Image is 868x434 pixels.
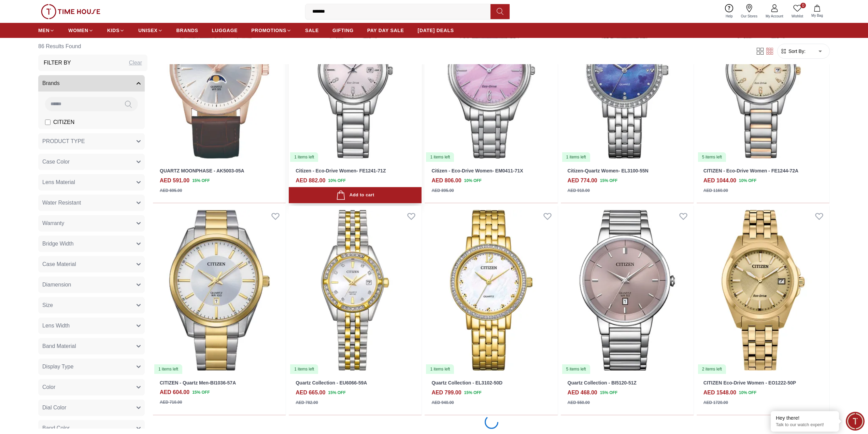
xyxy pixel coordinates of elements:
[38,400,145,416] button: Dial Color
[212,24,238,37] a: LUGGAGE
[138,27,157,34] span: UNISEX
[160,388,189,396] h4: AED 604.00
[289,187,422,203] button: Add to cart
[296,168,386,173] a: Citizen - Eco-Drive Women- FE1241-71Z
[568,177,597,185] h4: AED 774.00
[42,260,76,268] span: Case Material
[703,177,736,185] h4: AED 1044.00
[737,3,762,20] a: Our Stores
[290,364,318,374] div: 1 items left
[107,27,119,34] span: KIDS
[431,177,461,185] h4: AED 806.00
[192,178,210,184] span: 15 % OFF
[42,301,53,309] span: Size
[723,14,736,19] span: Help
[68,24,94,37] a: WOMEN
[107,24,125,37] a: KIDS
[562,152,590,162] div: 1 items left
[38,277,145,293] button: Diamension
[600,178,617,184] span: 15 % OFF
[328,178,345,184] span: 10 % OFF
[698,152,726,162] div: 5 items left
[153,206,286,375] a: CITIZEN - Quartz Men-BI1036-57A1 items left
[176,27,198,34] span: BRANDS
[160,177,189,185] h4: AED 591.00
[568,168,649,173] a: Citizen-Quartz Women- EL3100-55N
[738,14,760,19] span: Our Stores
[431,168,523,173] a: Citizen - Eco-Drive Women- EM0411-71X
[296,400,318,406] div: AED 782.00
[44,59,71,67] h3: Filter By
[846,412,865,431] div: Chat Widget
[703,400,728,406] div: AED 1720.00
[45,120,51,125] input: CITIZEN
[336,191,374,200] div: Add to cart
[53,118,74,126] span: CITIZEN
[698,364,726,374] div: 2 items left
[42,281,71,289] span: Diamension
[154,364,182,374] div: 1 items left
[568,400,590,406] div: AED 550.00
[367,27,404,34] span: PAY DAY SALE
[296,380,367,386] a: Quartz Collection - EU6066-59A
[703,187,728,194] div: AED 1160.00
[776,422,834,428] p: Talk to our watch expert!
[42,178,75,186] span: Lens Material
[332,24,354,37] a: GIFTING
[42,219,64,227] span: Warranty
[426,364,454,374] div: 1 items left
[800,3,806,8] span: 0
[763,14,786,19] span: My Account
[41,4,100,19] img: ...
[38,24,55,37] a: MEN
[431,400,454,406] div: AED 940.00
[425,206,557,375] img: Quartz Collection - EL3102-50D
[38,215,145,232] button: Warranty
[176,24,198,37] a: BRANDS
[42,383,55,391] span: Color
[703,389,736,397] h4: AED 1548.00
[42,158,70,166] span: Case Color
[561,206,694,375] a: Quartz Collection - BI5120-51Z5 items left
[739,178,756,184] span: 10 % OFF
[38,318,145,334] button: Lens Width
[38,338,145,354] button: Band Material
[418,27,454,34] span: [DATE] DEALS
[426,152,454,162] div: 1 items left
[160,168,244,173] a: QUARTZ MOONPHASE - AK5003-05A
[42,79,60,87] span: Brands
[38,133,145,150] button: PRODUCT TYPE
[289,206,422,375] a: Quartz Collection - EU6066-59A1 items left
[722,3,737,20] a: Help
[418,24,454,37] a: [DATE] DEALS
[296,177,325,185] h4: AED 882.00
[464,178,482,184] span: 10 % OFF
[703,168,798,173] a: CITIZEN - Eco-Drive Women - FE1244-72A
[568,389,597,397] h4: AED 468.00
[38,236,145,252] button: Bridge Width
[431,380,502,386] a: Quartz Collection - EL3102-50D
[251,27,286,34] span: PROMOTIONS
[38,27,49,34] span: MEN
[42,240,74,248] span: Bridge Width
[332,27,354,34] span: GIFTING
[739,390,756,396] span: 10 % OFF
[425,206,557,375] a: Quartz Collection - EL3102-50D1 items left
[367,24,404,37] a: PAY DAY SALE
[807,3,827,19] button: My Bag
[212,27,238,34] span: LUGGAGE
[160,380,236,386] a: CITIZEN - Quartz Men-BI1036-57A
[305,27,319,34] span: SALE
[787,3,807,20] a: 0Wishlist
[431,187,454,194] div: AED 895.00
[562,364,590,374] div: 5 items left
[787,48,806,55] span: Sort By:
[697,206,829,375] img: CITIZEN Eco-Drive Women - EO1222-50P
[38,75,145,92] button: Brands
[464,390,482,396] span: 15 % OFF
[38,195,145,211] button: Water Resistant
[42,137,85,145] span: PRODUCT TYPE
[138,24,162,37] a: UNISEX
[290,152,318,162] div: 1 items left
[42,322,70,330] span: Lens Width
